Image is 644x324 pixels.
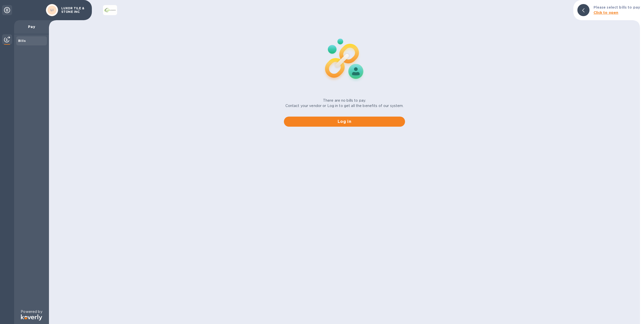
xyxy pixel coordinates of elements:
p: Pay [18,24,45,29]
button: Log in [284,117,405,127]
b: Bills [18,39,26,43]
p: There are no bills to pay. Contact your vendor or Log in to get all the benefits of our system. [285,98,404,109]
b: Click to open [594,11,619,15]
b: Please select bills to pay [594,5,640,9]
b: LI [50,8,54,12]
p: LUXOR TILE & STONE INC [61,7,87,14]
span: Log in [288,119,401,125]
img: Logo [21,314,42,320]
p: Powered by [21,309,42,314]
